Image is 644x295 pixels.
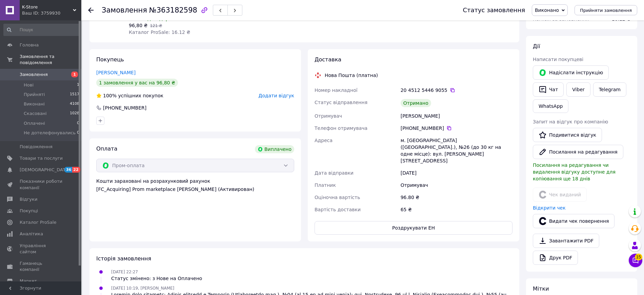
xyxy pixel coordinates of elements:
[533,162,616,181] span: Посилання на редагування чи видалення відгуку доступне для копіювання ще 18 днів
[102,6,147,14] span: Замовлення
[612,16,630,22] span: 16.12 ₴
[315,125,367,131] span: Телефон отримувача
[20,278,37,284] span: Маркет
[255,145,294,153] div: Виплачено
[129,16,180,21] span: Готово до відправки
[315,113,342,119] span: Отримувач
[72,167,80,173] span: 22
[88,7,94,14] div: Повернутися назад
[315,221,512,235] button: Роздрукувати ЕН
[259,93,294,98] span: Додати відгук
[533,119,608,124] span: Запит на відгук про компанію
[96,92,163,99] div: успішних покупок
[463,7,525,14] div: Статус замовлення
[533,82,564,97] button: Чат
[315,195,360,200] span: Оціночна вартість
[593,82,626,97] a: Telegram
[20,42,39,48] span: Головна
[533,16,589,22] span: Комісія за замовлення
[3,24,80,36] input: Пошук
[533,234,599,248] a: Завантажити PDF
[111,270,138,274] span: [DATE] 22:27
[629,254,642,267] button: Чат з покупцем15
[399,167,514,179] div: [DATE]
[150,23,162,28] span: 121 ₴
[535,7,559,13] span: Виконано
[149,6,197,14] span: №363182598
[580,8,632,13] span: Прийняти замовлення
[71,72,78,77] span: 1
[399,134,514,167] div: м. [GEOGRAPHIC_DATA] ([GEOGRAPHIC_DATA].), №26 (до 30 кг на одне місце): вул. [PERSON_NAME][STREE...
[24,82,34,88] span: Нові
[533,43,540,50] span: Дії
[96,178,294,193] div: Кошти зараховані на розрахунковий рахунок
[315,207,361,212] span: Вартість доставки
[70,101,79,107] span: 4108
[315,100,367,105] span: Статус відправлення
[96,70,136,75] a: [PERSON_NAME]
[635,252,642,258] span: 15
[111,286,174,291] span: [DATE] 10:19, [PERSON_NAME]
[399,110,514,122] div: [PERSON_NAME]
[315,182,336,188] span: Платник
[20,196,37,202] span: Відгуки
[20,54,81,66] span: Замовлення та повідомлення
[24,130,76,136] span: Не дотелефонувались
[96,186,294,193] div: [FC_Acquiring] Prom marketplace [PERSON_NAME] (Активирован)
[20,243,63,255] span: Управління сайтом
[96,145,117,152] span: Оплата
[20,144,53,150] span: Повідомлення
[533,214,615,228] button: Видати чек повернення
[399,179,514,191] div: Отримувач
[533,128,602,142] a: Подивитися відгук
[401,87,512,94] div: 20 4512 5446 9055
[533,205,566,211] a: Відкрити чек
[315,56,341,63] span: Доставка
[22,10,81,16] div: Ваш ID: 3759930
[96,79,178,87] div: 1 замовлення у вас на 96,80 ₴
[399,191,514,203] div: 96.80 ₴
[77,120,79,126] span: 0
[129,23,147,28] span: 96,80 ₴
[315,87,358,93] span: Номер накладної
[103,93,117,98] span: 100%
[24,111,47,117] span: Скасовані
[20,260,63,273] span: Гаманець компанії
[96,56,124,63] span: Покупець
[111,275,202,282] div: Статус змінено: з Нове на Оплачено
[533,65,609,80] button: Надіслати інструкцію
[129,29,190,35] span: Каталог ProSale: 16.12 ₴
[77,130,79,136] span: 0
[24,92,45,98] span: Прийняті
[20,72,48,78] span: Замовлення
[566,82,590,97] a: Viber
[533,251,578,265] a: Друк PDF
[70,111,79,117] span: 1028
[399,203,514,216] div: 65 ₴
[20,208,38,214] span: Покупці
[533,286,549,292] span: Мітки
[24,101,45,107] span: Виконані
[24,120,45,126] span: Оплачені
[533,145,623,159] button: Посилання на редагування
[96,255,151,262] span: Історія замовлення
[20,155,63,161] span: Товари та послуги
[315,170,354,176] span: Дата відправки
[77,82,79,88] span: 1
[70,92,79,98] span: 1517
[64,167,72,173] span: 36
[323,72,380,79] div: Нова Пошта (платна)
[401,125,512,132] div: [PHONE_NUMBER]
[533,99,568,113] a: WhatsApp
[401,99,431,107] div: Отримано
[20,231,43,237] span: Аналітика
[20,178,63,191] span: Показники роботи компанії
[575,5,637,15] button: Прийняти замовлення
[315,138,333,143] span: Адреса
[20,167,70,173] span: [DEMOGRAPHIC_DATA]
[20,219,56,225] span: Каталог ProSale
[533,57,583,62] span: Написати покупцеві
[102,104,147,111] div: [PHONE_NUMBER]
[22,4,73,10] span: K-Store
